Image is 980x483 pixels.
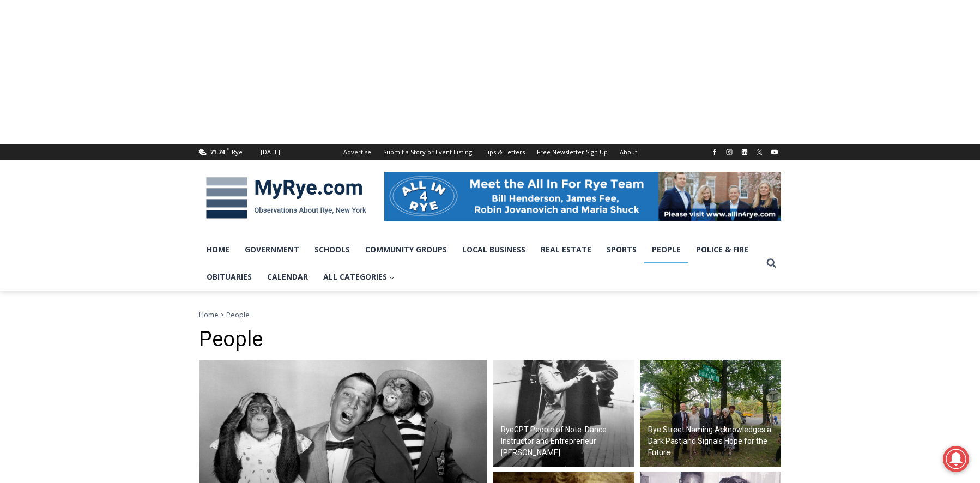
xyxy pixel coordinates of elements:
h2: RyeGPT People of Note: Dance Instructor and Entrepreneur [PERSON_NAME] [501,424,632,458]
div: [DATE] [261,147,280,157]
a: All Categories [316,263,402,291]
button: View Search Form [761,253,781,273]
div: Rye [232,147,243,157]
a: YouTube [768,146,781,159]
a: Real Estate [533,236,599,263]
img: MyRye.com [199,170,373,226]
a: X [753,146,766,159]
a: Linkedin [738,146,751,159]
a: About [614,144,643,160]
nav: Secondary Navigation [337,144,643,160]
a: Facebook [708,146,721,159]
a: People [644,236,688,263]
nav: Primary Navigation [199,236,761,291]
a: RyeGPT People of Note: Dance Instructor and Entrepreneur [PERSON_NAME] [493,360,634,467]
span: All Categories [323,271,395,283]
a: Police & Fire [688,236,756,263]
a: Home [199,310,219,319]
a: Free Newsletter Sign Up [531,144,614,160]
a: Instagram [723,146,736,159]
a: Tips & Letters [478,144,531,160]
a: Advertise [337,144,377,160]
span: F [226,146,229,152]
span: 71.74 [210,148,225,156]
nav: Breadcrumbs [199,309,781,320]
a: Calendar [259,263,316,291]
a: Community Groups [358,236,455,263]
a: Government [237,236,307,263]
a: Sports [599,236,644,263]
h1: People [199,327,781,352]
a: Local Business [455,236,533,263]
a: Rye Street Naming Acknowledges a Dark Past and Signals Hope for the Future [640,360,782,467]
img: (PHOTO: The Paul & Orial Redd Way street naming at the Rye train station on September 27, 2025. L... [640,360,782,467]
img: All in for Rye [384,172,781,221]
span: > [220,310,225,319]
a: Schools [307,236,358,263]
a: Submit a Story or Event Listing [377,144,478,160]
a: Obituaries [199,263,259,291]
a: Home [199,236,237,263]
span: People [226,310,250,319]
img: (PHOTO: Arthur Murray and his wife, Kathryn Murray, dancing in 1925. Public Domain.) [493,360,634,467]
h2: Rye Street Naming Acknowledges a Dark Past and Signals Hope for the Future [648,424,779,458]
